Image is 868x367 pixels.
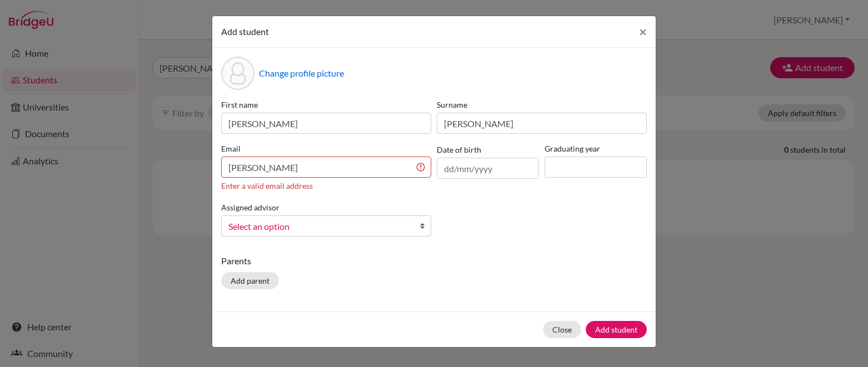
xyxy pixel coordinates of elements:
label: First name [221,99,431,110]
button: Add parent [221,272,279,289]
label: Assigned advisor [221,202,280,213]
label: Date of birth [437,144,481,155]
button: Close [543,321,581,338]
span: Select an option [228,219,410,234]
label: Surname [437,99,647,110]
input: dd/mm/yyyy [437,158,539,179]
label: Email [221,143,431,154]
button: Add student [586,321,647,338]
span: Add student [221,26,269,37]
div: Enter a valid email address [221,180,431,192]
button: Close [630,16,656,47]
label: Graduating year [545,143,647,154]
p: Parents [221,254,647,268]
div: Profile picture [221,57,255,90]
span: × [639,23,647,39]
